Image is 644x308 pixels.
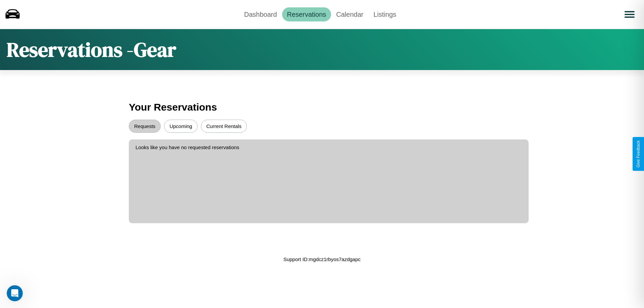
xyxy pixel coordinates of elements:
h1: Reservations - Gear [7,36,176,63]
iframe: Intercom live chat [7,285,23,301]
button: Upcoming [164,120,198,133]
div: Give Feedback [636,140,641,168]
p: Looks like you have no requested reservations [136,143,522,152]
button: Open menu [620,5,639,24]
a: Calendar [331,7,368,21]
a: Reservations [282,7,331,21]
a: Dashboard [239,7,282,21]
p: Support ID: mgdcz1rbyos7azdgapc [283,255,361,264]
button: Current Rentals [201,120,247,133]
h3: Your Reservations [129,98,515,116]
a: Listings [368,7,401,21]
button: Requests [129,120,161,133]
